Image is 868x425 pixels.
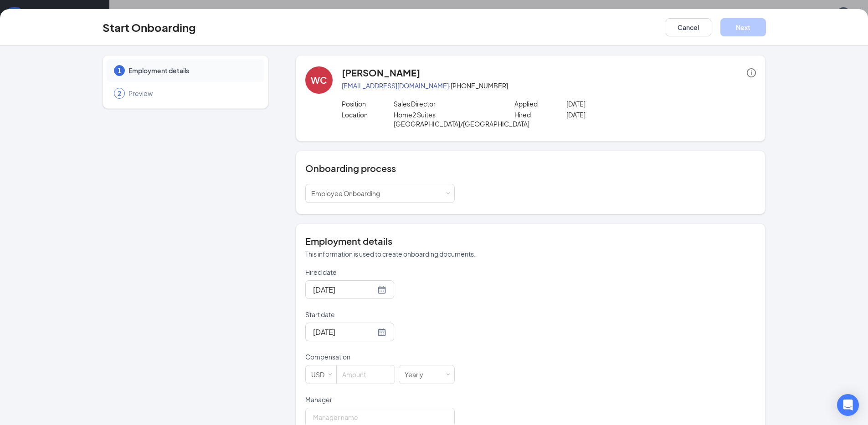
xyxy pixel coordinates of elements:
p: · [PHONE_NUMBER] [342,81,756,90]
p: Hired date [305,268,455,277]
input: Amount [337,365,395,384]
div: [object Object] [311,184,386,202]
p: Sales Director [394,99,497,108]
input: Aug 26, 2025 [313,284,375,295]
p: Location [342,110,394,119]
p: [DATE] [566,110,670,119]
div: USD [311,365,331,384]
p: Start date [305,310,455,319]
button: Next [720,18,766,36]
span: 1 [118,66,121,75]
p: Compensation [305,352,455,361]
div: Open Intercom Messenger [837,394,859,416]
p: Home2 Suites [GEOGRAPHIC_DATA]/[GEOGRAPHIC_DATA] [394,110,497,128]
p: Applied [514,99,566,108]
h4: Employment details [305,235,756,248]
p: Hired [514,110,566,119]
input: Sep 18, 2025 [313,326,375,338]
h4: Onboarding process [305,162,756,175]
h3: Start Onboarding [103,20,196,35]
p: This information is used to create onboarding documents. [305,249,756,258]
p: [DATE] [566,99,670,108]
h4: [PERSON_NAME] [342,66,420,79]
button: Cancel [666,18,711,36]
span: Preview [128,89,255,98]
span: Employee Onboarding [311,189,380,197]
span: Employment details [128,66,255,75]
a: [EMAIL_ADDRESS][DOMAIN_NAME] [342,81,449,90]
p: Position [342,99,394,108]
div: WC [311,74,327,86]
p: Manager [305,395,455,404]
div: Yearly [405,365,430,384]
span: 2 [118,89,121,98]
span: info-circle [747,68,756,77]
